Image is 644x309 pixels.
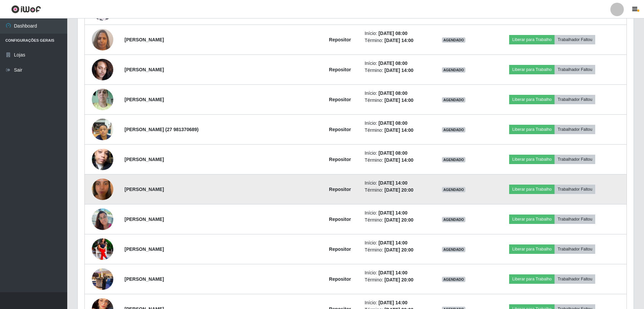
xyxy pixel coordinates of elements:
time: [DATE] 08:00 [378,150,407,156]
button: Liberar para Trabalho [509,65,555,74]
span: AGENDADO [442,127,465,132]
strong: Repositor [329,67,351,72]
strong: Repositor [329,97,351,102]
button: Trabalhador Faltou [555,95,595,104]
strong: [PERSON_NAME] [124,157,164,162]
time: [DATE] 08:00 [378,120,407,126]
li: Término: [365,37,425,44]
span: AGENDADO [442,247,465,252]
time: [DATE] 14:00 [384,98,413,103]
button: Trabalhador Faltou [555,155,595,164]
button: Trabalhador Faltou [555,65,595,74]
span: AGENDADO [442,67,465,73]
li: Início: [365,239,425,246]
strong: Repositor [329,217,351,222]
li: Término: [365,187,425,194]
li: Início: [365,60,425,67]
button: Liberar para Trabalho [509,274,555,284]
li: Término: [365,246,425,254]
li: Início: [365,269,425,276]
time: [DATE] 20:00 [384,247,413,253]
strong: [PERSON_NAME] [124,67,164,72]
button: Trabalhador Faltou [555,185,595,194]
strong: Repositor [329,157,351,162]
li: Início: [365,209,425,217]
li: Término: [365,97,425,104]
span: AGENDADO [442,97,465,103]
time: [DATE] 14:00 [384,68,413,73]
img: 1749309243937.jpeg [92,205,113,233]
li: Início: [365,30,425,37]
button: Trabalhador Faltou [555,125,595,134]
time: [DATE] 14:00 [384,38,413,43]
li: Início: [365,180,425,187]
strong: [PERSON_NAME] [124,187,164,192]
span: AGENDADO [442,217,465,222]
img: CoreUI Logo [11,5,41,13]
strong: Repositor [329,127,351,132]
img: 1753494056504.jpeg [92,140,113,179]
button: Liberar para Trabalho [509,155,555,164]
button: Trabalhador Faltou [555,35,595,44]
li: Início: [365,299,425,306]
li: Término: [365,157,425,164]
strong: [PERSON_NAME] [124,37,164,42]
strong: Repositor [329,37,351,42]
time: [DATE] 14:00 [384,157,413,163]
span: AGENDADO [442,157,465,162]
strong: [PERSON_NAME] [124,246,164,252]
strong: [PERSON_NAME] (27 981370689) [124,127,198,132]
img: 1753013551343.jpeg [92,55,113,84]
time: [DATE] 14:00 [378,180,407,186]
button: Trabalhador Faltou [555,215,595,224]
img: 1753296713648.jpeg [92,85,113,114]
span: AGENDADO [442,277,465,282]
img: 1755095833793.jpeg [92,265,113,293]
img: 1747253938286.jpeg [92,25,113,54]
button: Liberar para Trabalho [509,244,555,254]
span: AGENDADO [442,187,465,192]
button: Liberar para Trabalho [509,185,555,194]
img: 1751311767272.jpeg [92,236,113,263]
button: Trabalhador Faltou [555,244,595,254]
button: Liberar para Trabalho [509,215,555,224]
time: [DATE] 20:00 [384,277,413,282]
time: [DATE] 14:00 [378,240,407,245]
time: [DATE] 14:00 [378,210,407,216]
strong: Repositor [329,187,351,192]
li: Término: [365,127,425,134]
strong: [PERSON_NAME] [124,217,164,222]
button: Trabalhador Faltou [555,274,595,284]
img: 1748978013900.jpeg [92,170,113,208]
button: Liberar para Trabalho [509,95,555,104]
time: [DATE] 20:00 [384,217,413,223]
button: Liberar para Trabalho [509,35,555,44]
strong: [PERSON_NAME] [124,97,164,102]
strong: Repositor [329,246,351,252]
strong: [PERSON_NAME] [124,276,164,282]
li: Término: [365,276,425,283]
li: Início: [365,90,425,97]
time: [DATE] 14:00 [378,270,407,275]
strong: Repositor [329,276,351,282]
time: [DATE] 08:00 [378,90,407,96]
img: 1755367565245.jpeg [92,115,113,144]
span: AGENDADO [442,37,465,43]
time: [DATE] 14:00 [384,127,413,133]
li: Início: [365,120,425,127]
time: [DATE] 14:00 [378,300,407,305]
li: Término: [365,217,425,224]
button: Liberar para Trabalho [509,125,555,134]
time: [DATE] 08:00 [378,31,407,36]
time: [DATE] 20:00 [384,187,413,193]
li: Início: [365,150,425,157]
li: Término: [365,67,425,74]
time: [DATE] 08:00 [378,61,407,66]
